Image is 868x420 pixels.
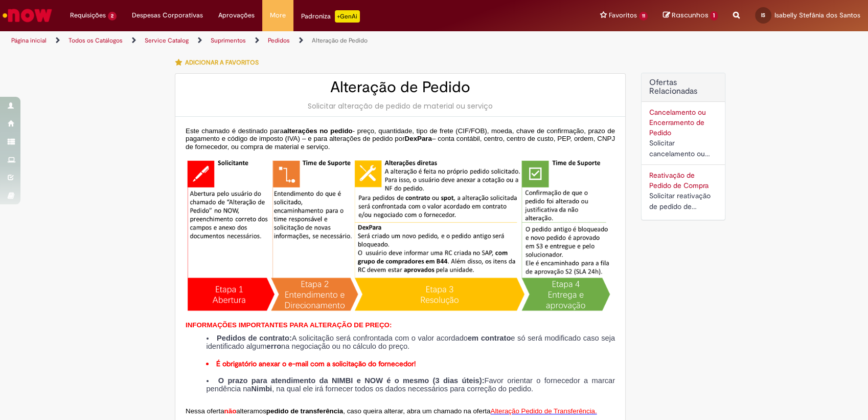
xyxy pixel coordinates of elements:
[175,52,264,73] button: Adicionar a Favoritos
[218,10,255,20] span: Aprovações
[108,12,117,20] span: 2
[312,36,368,45] a: Alteração de Pedido
[490,406,595,415] a: Alteração Pedido de Transferência
[186,407,224,415] span: Nessa oferta
[217,334,292,342] strong: Pedidos de contrato:
[186,101,615,111] div: Solicitar alteração de pedido de material ou serviço
[663,11,718,20] a: Rascunhos
[218,376,485,385] strong: O prazo para atendimento da NIMBI e NOW é o mesmo (3 dias úteis):
[185,58,259,67] span: Adicionar a Favoritos
[468,334,511,342] strong: em contrato
[268,36,290,45] a: Pedidos
[267,342,282,350] strong: erro
[186,127,615,143] span: - preço, quantidade, tipo de frete (CIF/FOB), moeda, chave de confirmação, prazo de pagamento e c...
[186,79,615,96] h2: Alteração de Pedido
[649,108,706,137] a: Cancelamento ou Encerramento de Pedido
[270,10,286,20] span: More
[649,78,717,96] h2: Ofertas Relacionadas
[251,385,272,393] strong: Nimbi
[206,377,615,393] li: Favor orientar o fornecedor a marcar pendência na , na qual ele irá fornecer todos os dados neces...
[710,11,718,20] span: 1
[774,11,860,19] span: Isabelly Stefânia dos Santos
[206,334,615,350] li: A solicitação será confrontada com o valor acordado e só será modificado caso seja identificado a...
[284,127,353,135] span: alterações no pedido
[404,135,431,142] span: DexPara
[68,36,123,45] a: Todos os Catálogos
[490,407,595,415] span: Alteração Pedido de Transferência
[216,359,416,368] strong: É obrigatório anexar o e-mail com a solicitação do fornecedor!
[224,407,237,415] span: não
[301,10,360,23] div: Padroniza
[672,10,709,20] span: Rascunhos
[186,321,392,329] span: INFORMAÇÕES IMPORTANTES PARA ALTERAÇÃO DE PREÇO:
[761,12,765,18] span: IS
[186,127,284,135] span: Este chamado é destinado para
[211,36,246,45] a: Suprimentos
[266,407,343,415] strong: pedido de transferência
[186,135,615,151] span: – conta contábil, centro, centro de custo, PEP, ordem, CNPJ de fornecedor, ou compra de material ...
[649,138,717,159] div: Solicitar cancelamento ou encerramento de Pedido.
[70,10,106,20] span: Requisições
[8,31,571,50] ul: Trilhas de página
[132,10,203,20] span: Despesas Corporativas
[1,5,54,26] img: ServiceNow
[649,191,717,212] div: Solicitar reativação de pedido de compra cancelado ou bloqueado.
[236,407,490,415] span: alteramos , caso queira alterar, abra um chamado na oferta
[609,10,637,20] span: Favoritos
[335,10,360,23] p: +GenAi
[649,171,709,190] a: Reativação de Pedido de Compra
[595,407,597,415] span: .
[11,36,47,45] a: Página inicial
[145,36,189,45] a: Service Catalog
[641,73,725,220] div: Ofertas Relacionadas
[639,12,648,20] span: 11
